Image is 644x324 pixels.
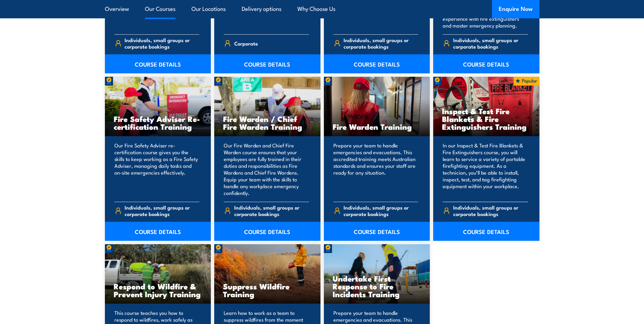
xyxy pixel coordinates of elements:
[324,54,430,73] a: COURSE DETAILS
[433,222,539,241] a: COURSE DETAILS
[333,142,419,196] p: Prepare your team to handle emergencies and evacuations. This accredited training meets Australia...
[125,37,199,50] span: Individuals, small groups or corporate bookings
[223,282,312,298] h3: Suppress Wildfire Training
[344,37,418,50] span: Individuals, small groups or corporate bookings
[105,222,211,241] a: COURSE DETAILS
[344,204,418,217] span: Individuals, small groups or corporate bookings
[223,115,312,130] h3: Fire Warden / Chief Fire Warden Training
[453,204,528,217] span: Individuals, small groups or corporate bookings
[324,222,430,241] a: COURSE DETAILS
[214,222,320,241] a: COURSE DETAILS
[433,54,539,73] a: COURSE DETAILS
[442,107,531,130] h3: Inspect & Test Fire Blankets & Fire Extinguishers Training
[443,142,528,196] p: In our Inspect & Test Fire Blankets & Fire Extinguishers course, you will learn to service a vari...
[214,54,320,73] a: COURSE DETAILS
[114,282,202,298] h3: Respond to Wildfire & Prevent Injury Training
[114,142,200,196] p: Our Fire Safety Adviser re-certification course gives you the skills to keep working as a Fire Sa...
[333,274,421,298] h3: Undertake First Response to Fire Incidents Training
[333,123,421,130] h3: Fire Warden Training
[234,38,258,49] span: Corporate
[453,37,528,50] span: Individuals, small groups or corporate bookings
[234,204,309,217] span: Individuals, small groups or corporate bookings
[114,115,202,130] h3: Fire Safety Adviser Re-certification Training
[125,204,199,217] span: Individuals, small groups or corporate bookings
[105,54,211,73] a: COURSE DETAILS
[224,142,309,196] p: Our Fire Warden and Chief Fire Warden course ensures that your employees are fully trained in the...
